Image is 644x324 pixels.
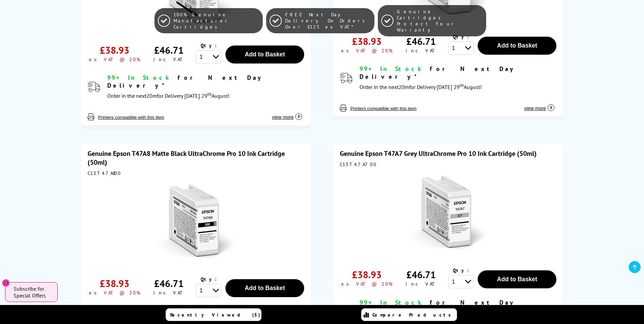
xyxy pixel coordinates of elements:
[341,281,392,287] div: ex VAT @ 20%
[397,8,483,33] span: Genuine Cartridges Protect Your Warranty
[406,268,436,281] div: £46.71
[360,299,424,306] span: 99+ In Stock
[146,92,157,99] span: 20m
[245,51,285,58] span: Add to Basket
[2,279,10,287] button: Close
[272,114,294,120] span: view more
[497,42,537,49] span: Add to Basket
[360,65,424,73] span: 99+ In Stock
[348,106,419,111] button: Printers compatible with this item
[207,91,211,97] sup: th
[360,65,516,80] span: for Next Day Delivery*
[497,276,537,283] span: Add to Basket
[153,290,184,296] div: inc VAT
[478,270,556,288] button: Add to Basket
[96,114,166,120] button: Printers compatible with this item
[270,107,304,120] button: view more
[245,285,285,291] span: Add to Basket
[166,308,261,321] a: Recently Viewed (5)
[225,46,304,64] button: Add to Basket
[107,74,172,82] span: 99+ In Stock
[153,56,184,62] div: inc VAT
[173,12,259,30] span: 100% Genuine Manufacturer Cartridges
[107,92,229,99] span: Order in the next for Delivery [DATE] 29 August!
[406,281,437,287] div: inc VAT
[360,65,556,92] div: modal_delivery
[340,149,537,158] a: Genuine Epson T47A7 Grey UltraChrome Pro 10 Ink Cartridge (50ml)
[154,277,184,290] div: £46.71
[100,277,129,290] div: £38.93
[406,48,437,54] div: inc VAT
[201,276,217,282] span: Qty:
[340,161,556,167] div: C13T47A700
[360,299,516,314] span: for Next Day Delivery*
[524,106,546,111] span: view more
[406,171,491,256] img: Epson T47A7 Grey UltraChrome Pro 10 Ink Cartridge (50ml)
[372,312,455,318] span: Compare Products
[360,84,482,90] span: Order in the next for Delivery [DATE] 29 August!
[107,74,264,89] span: for Next Day Delivery*
[460,82,464,88] sup: th
[154,44,184,56] div: £46.71
[89,290,140,296] div: ex VAT @ 20%
[225,279,304,297] button: Add to Basket
[153,180,238,265] img: Epson T47A8 Matte Black UltraChrome Pro 10 Ink Cartridge (50ml)
[478,37,556,55] button: Add to Basket
[361,308,457,321] a: Compare Products
[352,268,382,281] div: £38.93
[100,44,129,56] div: £38.93
[170,312,260,318] span: Recently Viewed (5)
[88,170,304,176] div: C13T47A800
[89,56,140,62] div: ex VAT @ 20%
[453,267,469,273] span: Qty:
[522,98,556,111] button: view more
[14,285,51,299] span: Subscribe for Special Offers
[107,74,304,101] div: modal_delivery
[88,149,285,167] a: Genuine Epson T47A8 Matte Black UltraChrome Pro 10 Ink Cartridge (50ml)
[285,12,371,30] span: FREE Next Day Delivery On Orders Over £125 ex VAT*
[399,84,409,90] span: 20m
[201,42,217,49] span: Qty:
[341,48,392,54] div: ex VAT @ 20%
